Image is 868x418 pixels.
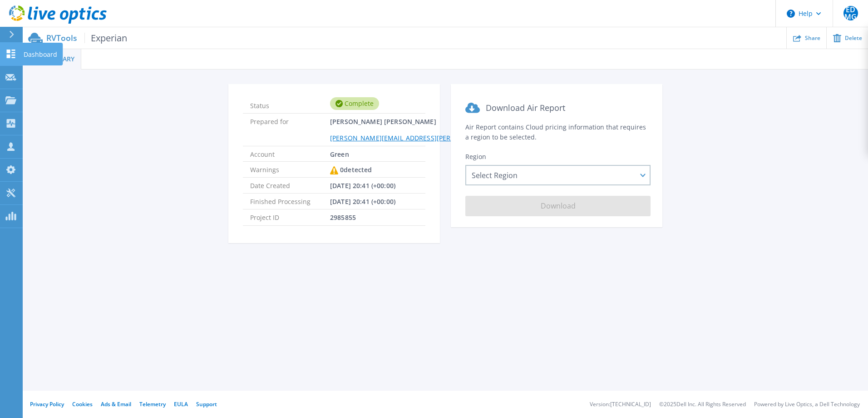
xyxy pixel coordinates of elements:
a: Telemetry [139,400,166,408]
span: Experian [84,33,127,43]
li: Powered by Live Optics, a Dell Technology [754,402,860,408]
span: [PERSON_NAME] [PERSON_NAME] [330,114,542,145]
span: Delete [845,35,862,41]
a: Privacy Policy [30,400,64,408]
button: Download [465,196,651,216]
p: Dashboard [24,43,57,66]
a: Ads & Email [101,400,131,408]
a: Support [196,400,217,408]
li: © 2025 Dell Inc. All Rights Reserved [659,402,746,408]
span: Prepared for [250,114,330,145]
span: [DATE] 20:41 (+00:00) [330,194,395,209]
div: 0 detected [330,162,372,178]
span: Warnings [250,162,330,177]
div: Complete [330,97,379,110]
span: Green [330,146,349,161]
span: Status [250,98,330,109]
span: 2985855 [330,209,356,225]
span: Project ID [250,209,330,225]
span: Share [805,35,820,41]
a: [PERSON_NAME][EMAIL_ADDRESS][PERSON_NAME][DOMAIN_NAME] [330,134,542,142]
span: Region [465,152,486,161]
a: Cookies [72,400,93,408]
span: EDMG [843,6,858,20]
span: Finished Processing [250,194,330,209]
li: Version: [TECHNICAL_ID] [590,402,651,408]
div: Select Region [465,165,651,185]
span: Download Air Report [486,102,565,113]
span: Account [250,146,330,161]
span: Date Created [250,178,330,193]
span: [DATE] 20:41 (+00:00) [330,178,395,193]
p: RVTools [46,33,127,43]
a: EULA [174,400,188,408]
span: Air Report contains Cloud pricing information that requires a region to be selected. [465,123,646,141]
